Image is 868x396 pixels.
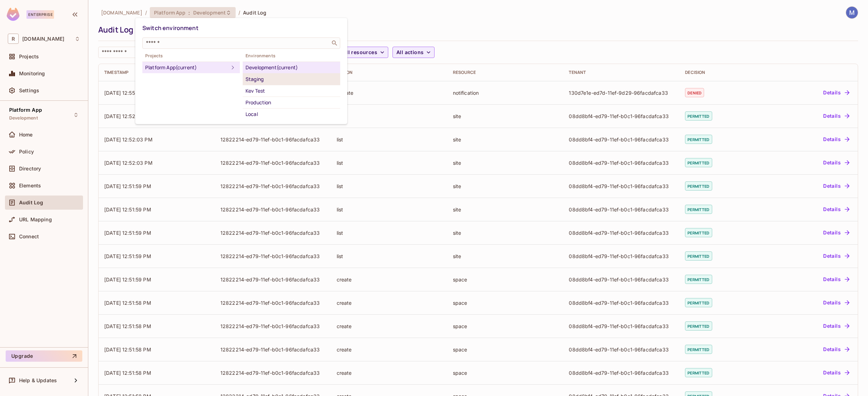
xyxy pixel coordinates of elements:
[246,63,337,72] div: Development (current)
[246,110,337,118] div: Local
[246,87,337,95] div: Kev Test
[142,53,240,59] span: Projects
[142,24,199,32] span: Switch environment
[243,53,340,59] span: Environments
[246,98,337,107] div: Production
[246,75,337,83] div: Staging
[145,63,229,72] div: Platform App (current)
